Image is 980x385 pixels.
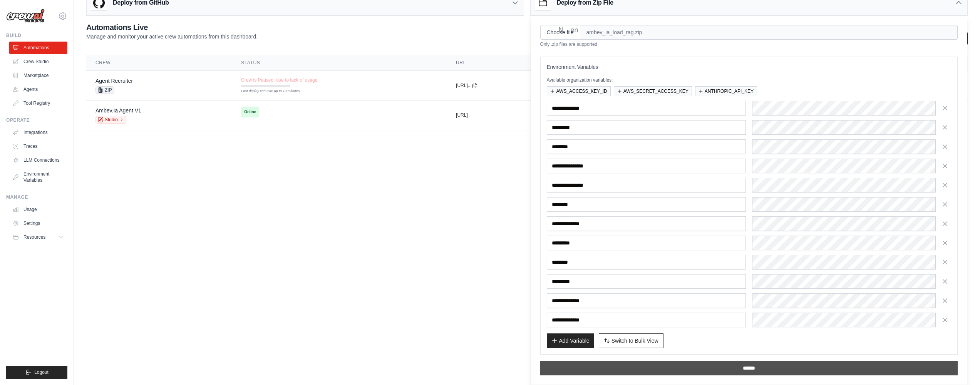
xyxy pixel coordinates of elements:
button: Add Variable [547,333,594,348]
a: Marketplace [9,69,67,82]
img: Logo [6,9,45,23]
button: AWS_ACCESS_KEY_ID [547,86,611,96]
a: Agent Recruiter [95,78,133,84]
th: Status [232,55,447,71]
th: URL [447,55,539,71]
input: Choose file [540,25,580,40]
button: Switch to Bulk View [599,333,663,348]
a: Automations [9,42,67,54]
div: Operate [6,117,67,123]
a: Traces [9,140,67,152]
a: Crew Studio [9,55,67,68]
span: Resources [23,234,45,240]
div: Build [6,32,67,38]
span: Crew is Paused, due to lack of usage [241,77,317,83]
span: ambev_ia_load_rag.zip [580,25,958,40]
a: Ambev.Ia Agent V1 [95,107,141,114]
h3: Environment Variables [547,63,952,71]
a: Agents [9,83,67,95]
div: Manage [6,194,67,200]
a: Tool Registry [9,97,67,109]
p: Manage and monitor your active crew automations from this dashboard. [86,33,258,40]
a: Environment Variables [9,168,67,186]
p: Only .zip files are supported [540,41,958,47]
iframe: Chat Widget [941,348,980,385]
span: ZIP [95,86,114,94]
p: Available organization variables: [547,77,952,83]
a: Studio [95,116,126,124]
button: Resources [9,231,67,243]
span: Logout [34,369,49,375]
button: Logout [6,366,67,379]
div: First deploy can take up to 10 minutes [241,89,290,94]
span: Switch to Bulk View [611,337,658,345]
span: Online [241,107,259,117]
a: Settings [9,217,67,229]
h2: Automations Live [86,22,258,33]
button: ANTHROPIC_API_KEY [695,86,757,96]
a: Usage [9,203,67,216]
button: AWS_SECRET_ACCESS_KEY [614,86,692,96]
a: Integrations [9,126,67,139]
a: LLM Connections [9,154,67,166]
th: Crew [86,55,232,71]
